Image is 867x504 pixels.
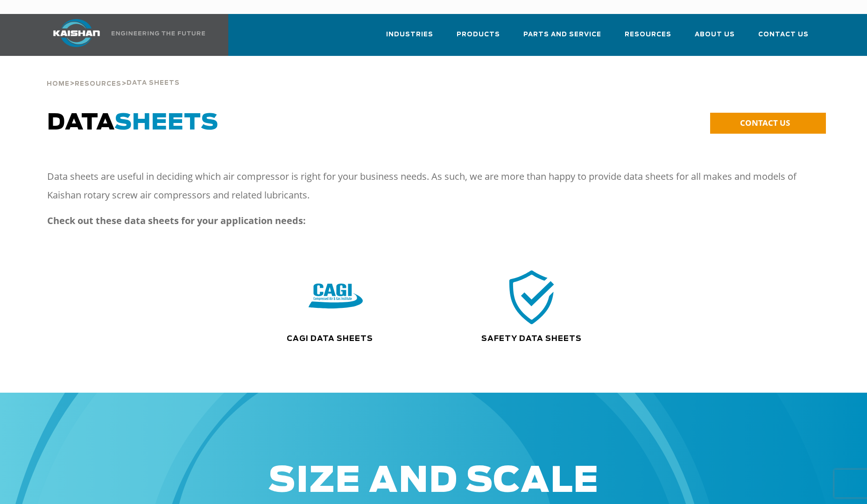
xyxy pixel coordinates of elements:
a: Safety Data Sheets [481,335,582,342]
a: Parts and Service [523,22,601,54]
span: DATA [47,112,219,134]
a: Resources [625,22,671,54]
span: Resources [75,81,121,87]
span: Contact Us [758,29,809,40]
div: > > [47,56,180,91]
a: About Us [695,22,735,54]
div: CAGI [238,270,434,324]
span: Industries [386,29,433,40]
div: safety icon [441,270,621,324]
a: Kaishan USA [42,14,207,56]
a: Products [457,22,500,54]
img: safety icon [502,267,562,327]
a: Home [47,79,70,88]
a: CAGI Data Sheets [287,335,373,342]
span: SHEETS [114,112,219,134]
img: CAGI [309,270,363,324]
img: Engineering the future [112,31,205,35]
a: Industries [386,22,433,54]
span: CONTACT US [740,117,790,128]
span: Home [47,81,70,87]
span: Resources [625,29,671,40]
p: Data sheets are useful in deciding which air compressor is right for your business needs. As such... [47,167,804,204]
a: Contact Us [758,22,809,54]
img: kaishan logo [42,19,112,47]
span: About Us [695,29,735,40]
span: Parts and Service [523,29,601,40]
a: Resources [75,79,121,88]
strong: Check out these data sheets for your application needs: [47,214,306,227]
span: Products [457,29,500,40]
a: CONTACT US [710,113,826,134]
span: Data Sheets [127,80,180,86]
